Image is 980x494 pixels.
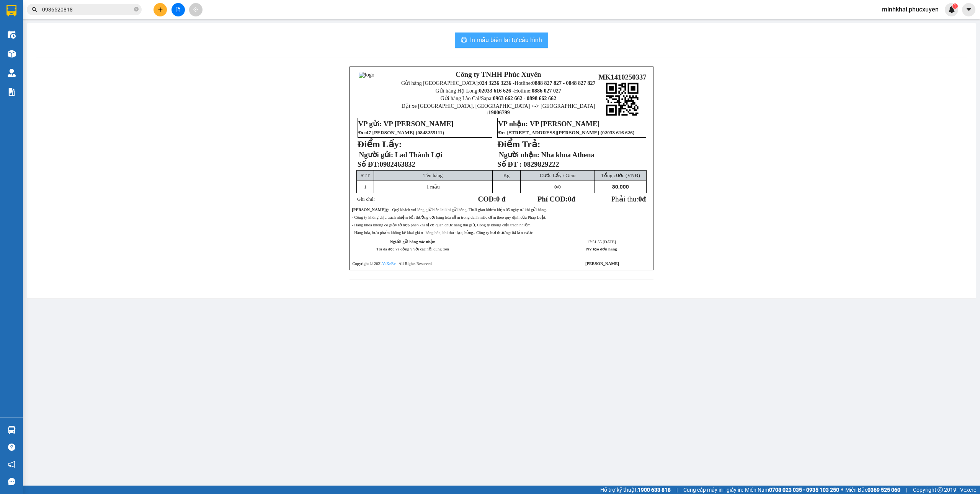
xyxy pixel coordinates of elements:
span: Kg [503,172,510,178]
strong: 0888 827 827 - 0848 827 827 [18,36,78,49]
span: caret-down [965,6,972,13]
span: message [8,478,15,485]
span: 0829829222 [523,160,559,168]
span: 30.000 [612,184,629,190]
span: 0 [638,195,642,203]
strong: 024 3236 3236 - [479,80,514,86]
span: Ghi chú: [357,196,375,202]
span: Đặt xe [GEOGRAPHIC_DATA], [GEOGRAPHIC_DATA] <-> [GEOGRAPHIC_DATA] : [402,103,595,115]
span: | [676,486,678,494]
button: aim [189,3,203,16]
strong: COD: [478,195,505,203]
strong: Công ty TNHH Phúc Xuyên [10,4,74,20]
strong: 02033 616 626 - [479,88,514,94]
span: - Hàng khóa không có giấy tờ hợp pháp khi bị cơ quan chưc năng thu giữ, Công ty không chịu trách ... [352,223,531,227]
span: Đc: [STREET_ADDRESS][PERSON_NAME] ( [498,130,634,135]
span: Đc 47 [PERSON_NAME] ( [358,130,444,135]
span: /0 [554,184,561,190]
strong: Điểm Trả: [497,139,540,149]
span: aim [193,7,198,12]
span: 0982463832 [380,160,415,168]
span: Nha khoa Athena [541,151,595,159]
strong: 1900 633 818 [638,487,671,493]
img: icon-new-feature [948,6,955,13]
img: warehouse-icon [8,426,16,434]
span: 17:51:55 [DATE] [587,240,616,244]
span: ⚪️ [841,488,843,491]
button: file-add [171,3,185,16]
input: Tìm tên, số ĐT hoặc mã đơn [42,5,132,14]
span: Phải thu: [611,195,646,203]
span: question-circle [8,444,15,451]
img: solution-icon [8,88,16,96]
span: Tên hàng [423,172,443,178]
span: MK1410250337 [598,73,646,81]
span: Người gửi: [359,151,393,159]
strong: [PERSON_NAME] [352,208,385,212]
span: notification [8,461,15,468]
span: Gửi hàng Hạ Long: Hotline: [436,88,561,94]
span: plus [158,7,163,12]
strong: 024 3236 3236 - [6,29,79,42]
span: Miền Bắc [845,486,900,494]
strong: 0708 023 035 - 0935 103 250 [769,487,839,493]
span: search [32,7,37,12]
button: plus [154,3,167,16]
span: 1 [364,184,367,190]
span: 0 [554,184,557,190]
button: caret-down [962,3,975,16]
strong: 0963 662 662 - 0898 662 662 [493,96,556,101]
span: Gửi hàng [GEOGRAPHIC_DATA]: Hotline: [401,80,596,86]
strong: Điểm Lấy: [358,139,402,149]
span: copyright [938,487,943,492]
strong: Phí COD: đ [537,195,575,203]
span: Copyright © 2021 – All Rights Reserved [352,262,431,266]
span: : [364,130,366,135]
img: warehouse-icon [8,50,16,58]
img: warehouse-icon [8,31,16,39]
span: Cước Lấy / Giao [540,172,575,178]
strong: Số ĐT: [358,160,415,168]
strong: Công ty TNHH Phúc Xuyên [456,70,541,78]
strong: Số ĐT : [497,160,522,168]
span: printer [461,37,467,44]
span: In mẫu biên lai tự cấu hình [470,35,542,45]
img: logo [359,72,396,109]
img: warehouse-icon [8,69,16,77]
button: printerIn mẫu biên lai tự cấu hình [455,32,548,48]
strong: 19006799 [488,110,510,115]
span: STT [361,172,370,178]
span: đ [642,195,646,203]
strong: VP gửi: [358,120,382,128]
img: logo-vxr [7,5,16,16]
span: - Công ty không chịu trách nhiệm bồi thường vơi hàng hóa nằm trong danh mục cấm theo quy định của... [352,215,546,219]
strong: [PERSON_NAME] [585,262,619,266]
strong: 0886 027 027 [532,88,561,94]
span: file-add [175,7,181,12]
span: close-circle [134,7,139,11]
span: | [906,486,907,494]
span: close-circle [134,6,139,13]
span: Tôi đã đọc và đồng ý với các nội dung trên [376,247,449,251]
span: 1 [954,3,956,9]
strong: 0369 525 060 [867,487,900,493]
span: Gửi hàng Hạ Long: Hotline: [9,51,75,71]
span: 0848255111) [418,130,444,135]
sup: 1 [952,3,958,9]
strong: ý [385,208,387,212]
span: 0 đ [496,195,505,203]
span: Gửi hàng [GEOGRAPHIC_DATA]: Hotline: [5,22,79,49]
span: Miền Nam [745,486,839,494]
span: VP [PERSON_NAME] [530,120,600,128]
a: VeXeRe [382,262,396,266]
span: - Hàng hóa, bưu phẩm không kê khai giá trị hàng hóa, khi thất lạc, hỏng.. Công ty bồi thường: 04 ... [352,231,533,235]
span: VP [PERSON_NAME] [384,120,454,128]
span: Gửi hàng Lào Cai/Sapa: [440,96,556,101]
span: minhkhai.phucxuyen [876,5,945,14]
span: Tổng cước (VNĐ) [601,172,640,178]
strong: Người gửi hàng xác nhận [390,240,436,244]
img: qr-code [606,83,639,116]
strong: Người nhận: [499,151,539,159]
span: : - Quý khách vui lòng giữ biên lai khi gửi hàng. Thời gian khiếu kiện 05 ngày từ khi gửi hàng. [352,208,547,212]
strong: 0888 827 827 - 0848 827 827 [532,80,596,86]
